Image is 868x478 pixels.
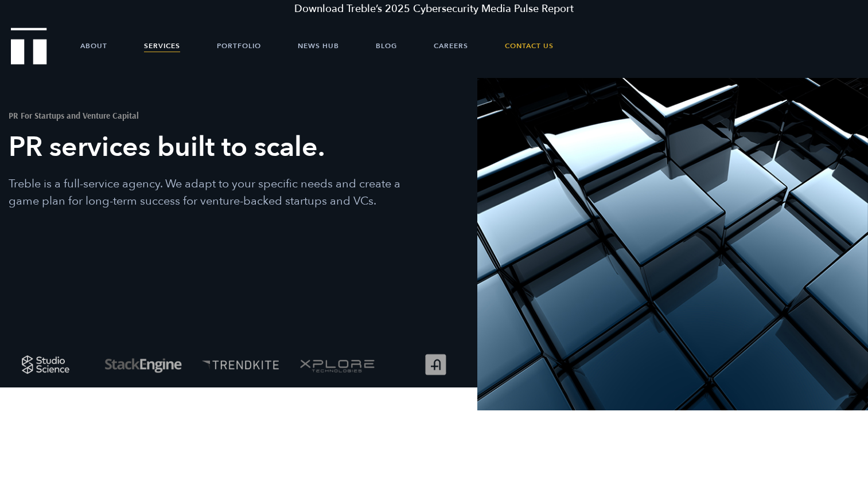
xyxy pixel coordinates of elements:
img: Treble logo [11,28,47,64]
h2: PR For Startups and Venture Capital [9,111,414,120]
h1: PR services built to scale. [9,130,414,165]
a: Blog [376,29,397,63]
a: Careers [434,29,468,63]
a: News Hub [298,29,339,63]
a: Contact Us [505,29,554,63]
p: Treble is a full-service agency. We adapt to your specific needs and create a game plan for long-... [9,175,414,210]
img: TrendKite logo [194,342,286,387]
a: Treble Homepage [11,29,46,64]
img: StackEngine logo [97,342,188,387]
a: Portfolio [217,29,261,63]
a: About [80,29,107,63]
img: Addvocate logo [388,342,480,387]
img: XPlore logo [291,342,383,387]
a: Services [144,29,180,63]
